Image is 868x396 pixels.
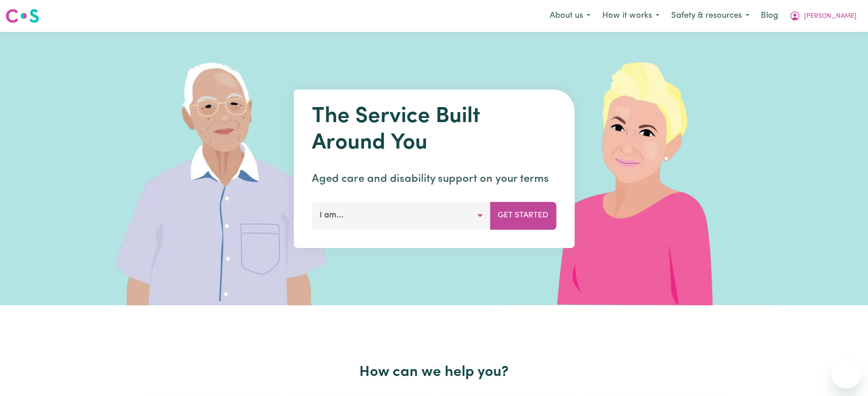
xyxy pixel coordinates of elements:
button: Safety & resources [665,6,755,26]
img: Careseekers logo [5,8,39,24]
p: Aged care and disability support on your terms [312,171,556,187]
span: [PERSON_NAME] [804,11,857,21]
h2: How can we help you? [138,364,730,381]
h1: The Service Built Around You [312,104,556,156]
button: Get Started [490,202,556,229]
button: About us [544,6,596,26]
button: How it works [596,6,665,26]
iframe: Button to launch messaging window [831,360,861,389]
a: Careseekers logo [5,5,39,26]
button: I am... [312,202,490,229]
a: Blog [755,6,784,26]
button: My Account [784,6,863,26]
